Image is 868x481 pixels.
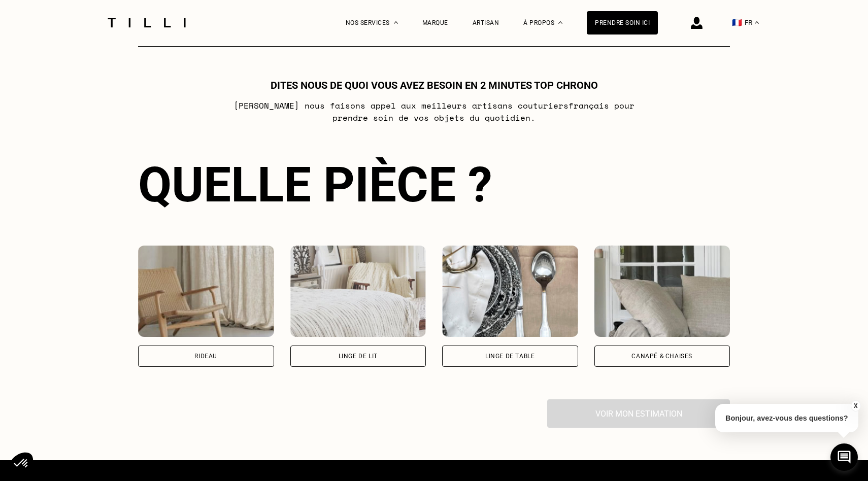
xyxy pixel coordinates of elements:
img: Tilli retouche votre Linge de table [442,246,578,337]
img: Menu déroulant [394,21,398,24]
p: [PERSON_NAME] nous faisons appel aux meilleurs artisans couturiers français pour prendre soin de ... [233,99,636,124]
button: X [850,400,860,411]
a: Prendre soin ici [587,11,658,35]
div: Rideau [194,353,217,359]
img: Tilli retouche votre Linge de lit [290,246,426,337]
img: menu déroulant [755,21,759,24]
div: Linge de table [485,353,535,359]
a: Marque [422,19,448,26]
p: Bonjour, avez-vous des questions? [715,404,858,432]
img: Tilli retouche votre Canapé & chaises [594,246,730,337]
div: Linge de lit [339,353,378,359]
div: Quelle pièce ? [138,156,730,213]
span: 🇫🇷 [732,18,742,27]
div: Canapé & chaises [631,353,692,359]
a: Artisan [473,19,499,26]
img: Menu déroulant à propos [558,21,562,24]
img: icône connexion [691,17,703,29]
h1: Dites nous de quoi vous avez besoin en 2 minutes top chrono [271,79,598,91]
img: Tilli retouche votre Rideau [138,246,274,337]
img: Logo du service de couturière Tilli [104,18,189,27]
